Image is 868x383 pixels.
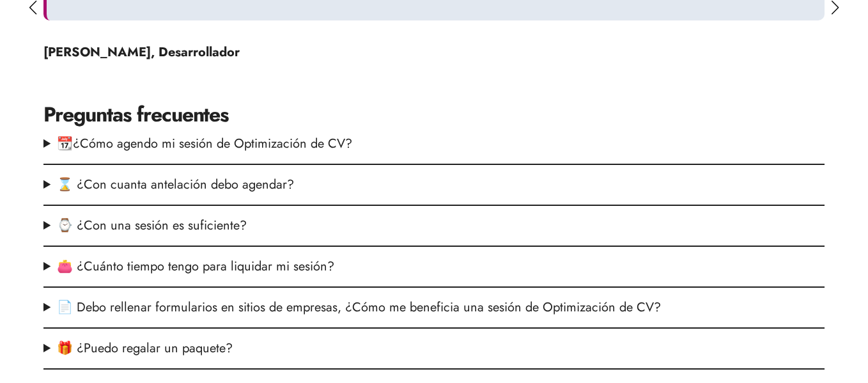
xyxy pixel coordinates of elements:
[43,298,825,317] summary: 📄 Debo rellenar formularios en sitios de empresas, ¿Cómo me beneficia una sesión de Optimización ...
[43,216,825,235] summary: ⌚ ¿Con una sesión es suficiente?
[43,134,825,153] summary: 📆¿Cómo agendo mi sesión de Optimización de CV?
[43,43,240,61] strong: [PERSON_NAME], Desarrollador
[43,257,825,276] summary: 👛 ¿Cuánto tiempo tengo para liquidar mi sesión?
[43,100,825,129] h2: Preguntas frecuentes
[43,175,825,194] summary: ⌛ ¿Con cuanta antelación debo agendar?
[43,339,825,358] summary: 🎁 ¿Puedo regalar un paquete?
